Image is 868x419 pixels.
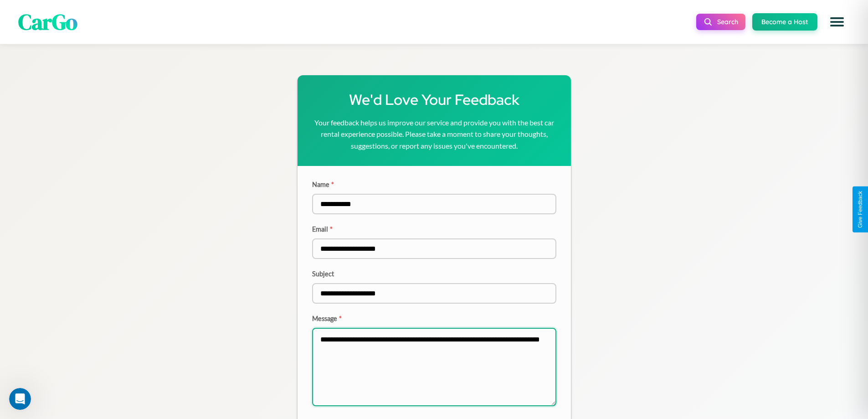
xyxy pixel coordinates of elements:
button: Open menu [824,9,850,35]
label: Message [312,315,556,322]
div: Give Feedback [857,191,863,228]
label: Email [312,225,556,233]
h1: We'd Love Your Feedback [312,90,556,109]
iframe: Intercom live chat [9,388,31,410]
button: Become a Host [752,13,817,31]
button: Search [696,14,745,30]
span: CarGo [18,7,77,37]
label: Name [312,181,556,188]
p: Your feedback helps us improve our service and provide you with the best car rental experience po... [312,117,556,152]
label: Subject [312,270,556,278]
span: Search [717,18,738,26]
